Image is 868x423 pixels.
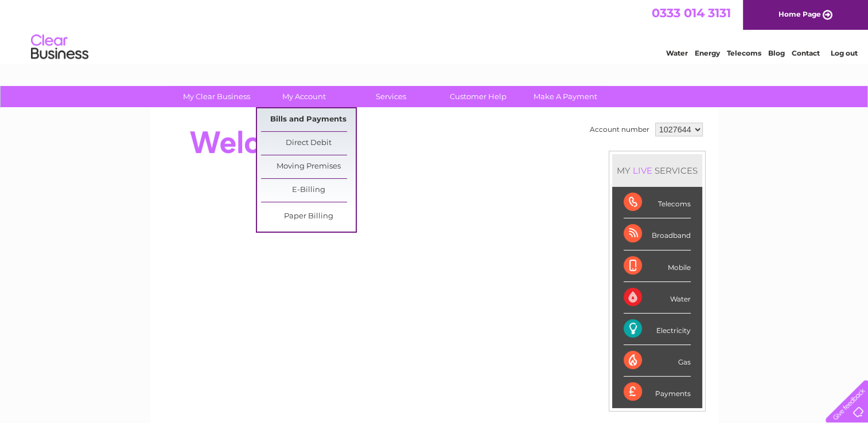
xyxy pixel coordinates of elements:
a: Contact [792,49,820,57]
a: Paper Billing [261,205,356,228]
div: Clear Business is a trading name of Verastar Limited (registered in [GEOGRAPHIC_DATA] No. 3667643... [164,6,706,56]
img: logo.png [30,30,89,65]
a: Blog [768,49,785,57]
a: Log out [830,49,857,57]
a: Direct Debit [261,132,356,155]
div: MY SERVICES [612,154,702,187]
div: Electricity [624,314,691,345]
div: Mobile [624,250,691,282]
a: Services [344,86,438,107]
div: Telecoms [624,187,691,218]
td: Account number [587,120,652,139]
a: Water [666,49,688,57]
a: Energy [695,49,720,57]
div: LIVE [630,165,655,176]
a: Customer Help [431,86,526,107]
div: Payments [624,377,691,408]
div: Water [624,282,691,314]
a: My Clear Business [169,86,264,107]
a: 0333 014 3131 [652,6,731,20]
a: E-Billing [261,179,356,202]
div: Broadband [624,218,691,250]
a: Make A Payment [518,86,613,107]
a: Moving Premises [261,155,356,178]
div: Gas [624,345,691,377]
a: Telecoms [727,49,761,57]
a: Bills and Payments [261,108,356,131]
a: My Account [256,86,351,107]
